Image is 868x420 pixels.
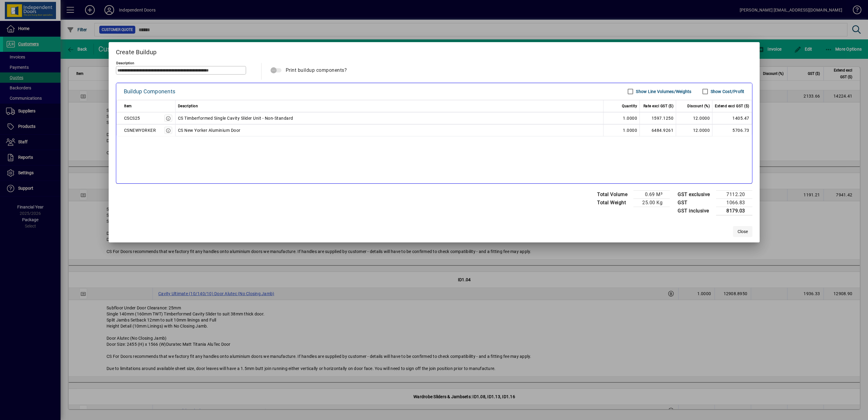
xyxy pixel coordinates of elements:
[675,198,716,207] td: GST
[635,88,691,95] label: Show Line Volumes/Weights
[716,190,752,198] td: 7112.20
[622,102,637,110] span: Quantity
[676,112,712,124] td: 12.0000
[594,190,633,198] td: Total Volume
[109,42,760,60] h2: Create Buildup
[178,102,198,110] span: Description
[716,207,752,215] td: 8179.03
[642,115,673,122] div: 1597.1250
[716,198,752,207] td: 1066.83
[715,102,749,110] span: Extend excl GST ($)
[733,226,752,237] button: Close
[603,124,640,136] td: 1.0000
[603,112,640,124] td: 1.0000
[124,115,140,122] div: CSCS25
[116,61,134,65] mat-label: Description
[712,112,752,124] td: 1405.47
[675,190,716,198] td: GST exclusive
[124,87,176,96] div: Buildup Components
[687,102,710,110] span: Discount (%)
[738,228,748,235] span: Close
[642,127,673,134] div: 6484.9261
[176,124,604,136] td: CS New Yorker Aluminium Door
[633,190,670,198] td: 0.69 M³
[643,102,674,110] span: Rate excl GST ($)
[124,102,132,110] span: Item
[176,112,604,124] td: CS Timberformed Single Cavity Slider Unit - Non-Standard
[675,207,716,215] td: GST inclusive
[709,88,745,95] label: Show Cost/Profit
[286,67,347,73] span: Print buildup components?
[124,127,156,134] div: CSNEWYORKER
[633,198,670,207] td: 25.00 Kg
[594,198,633,207] td: Total Weight
[676,124,712,136] td: 12.0000
[712,124,752,136] td: 5706.73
